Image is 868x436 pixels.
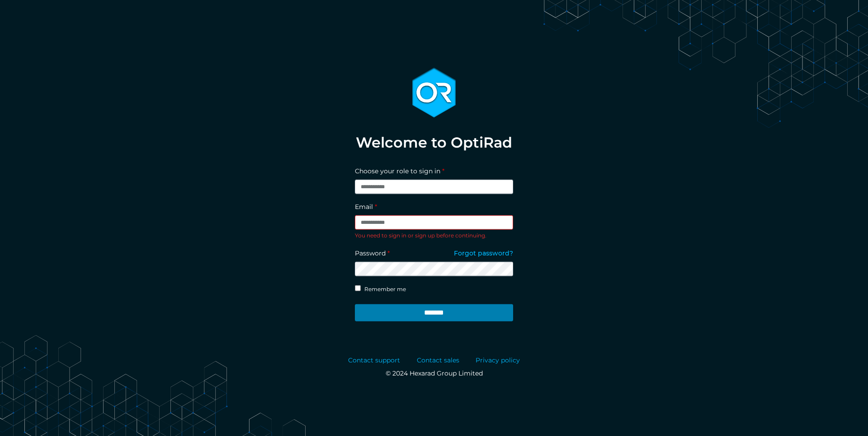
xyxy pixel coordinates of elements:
a: Contact support [348,356,400,365]
a: Privacy policy [476,356,520,365]
label: Choose your role to sign in [355,167,444,176]
a: Contact sales [417,356,459,365]
a: Forgot password? [454,249,513,262]
img: optirad_logo-13d80ebaeef41a0bd4daa28750046bb8215ff99b425e875e5b69abade74ad868.svg [412,68,456,118]
span: You need to sign in or sign up before continuing. [355,232,486,239]
p: © 2024 Hexarad Group Limited [348,369,520,378]
label: Email [355,202,377,212]
label: Password [355,249,390,258]
label: Remember me [364,285,406,293]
